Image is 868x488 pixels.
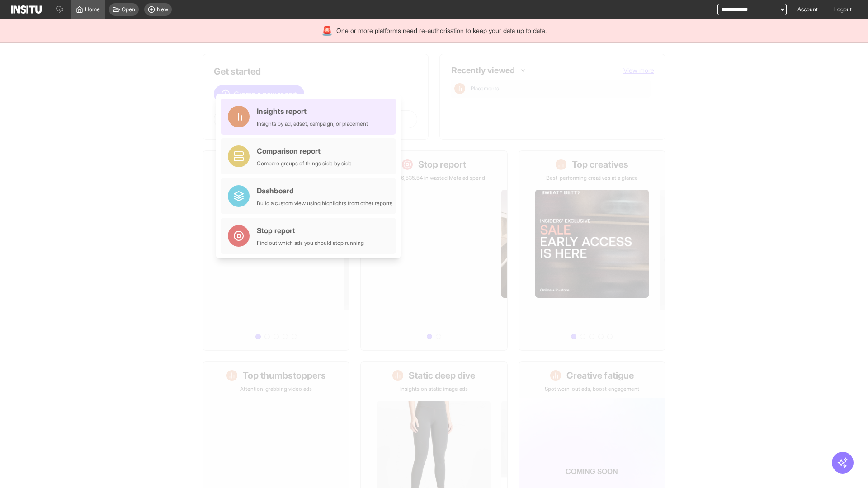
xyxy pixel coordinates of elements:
[257,145,352,156] div: Comparison report
[257,239,364,247] div: Find out which ads you should stop running
[257,106,368,117] div: Insights report
[85,6,100,13] span: Home
[11,5,42,14] img: Logo
[321,24,333,37] div: 🚨
[257,225,364,236] div: Stop report
[257,120,368,127] div: Insights by ad, adset, campaign, or placement
[336,26,547,35] span: One or more platforms need re-authorisation to keep your data up to date.
[257,185,392,196] div: Dashboard
[122,6,135,13] span: Open
[157,6,168,13] span: New
[257,160,352,167] div: Compare groups of things side by side
[257,200,392,207] div: Build a custom view using highlights from other reports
